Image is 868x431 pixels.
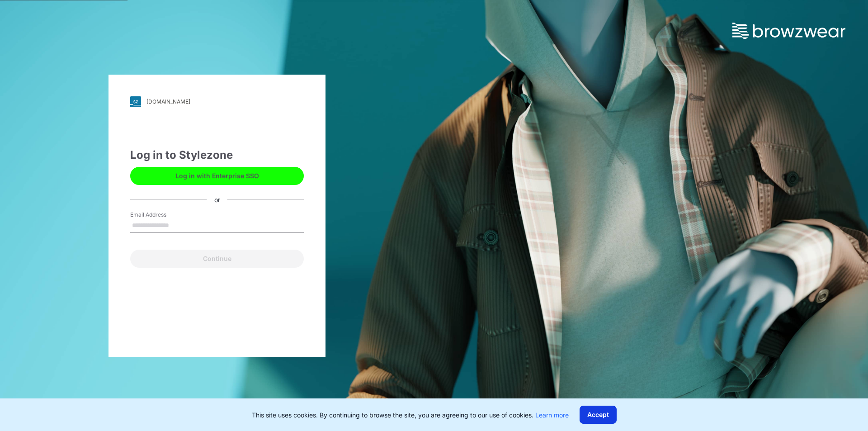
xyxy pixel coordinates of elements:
div: [DOMAIN_NAME] [146,98,190,105]
div: Log in to Stylezone [130,147,304,163]
button: Log in with Enterprise SSO [130,167,304,185]
label: Email Address [130,211,193,219]
p: This site uses cookies. By continuing to browse the site, you are agreeing to our use of cookies. [252,410,569,420]
button: Accept [580,406,617,424]
img: svg+xml;base64,PHN2ZyB3aWR0aD0iMjgiIGhlaWdodD0iMjgiIHZpZXdCb3g9IjAgMCAyOCAyOCIgZmlsbD0ibm9uZSIgeG... [130,96,141,107]
a: Learn more [535,411,569,419]
img: browzwear-logo.73288ffb.svg [732,23,845,39]
div: or [207,195,227,204]
a: [DOMAIN_NAME] [130,96,304,107]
